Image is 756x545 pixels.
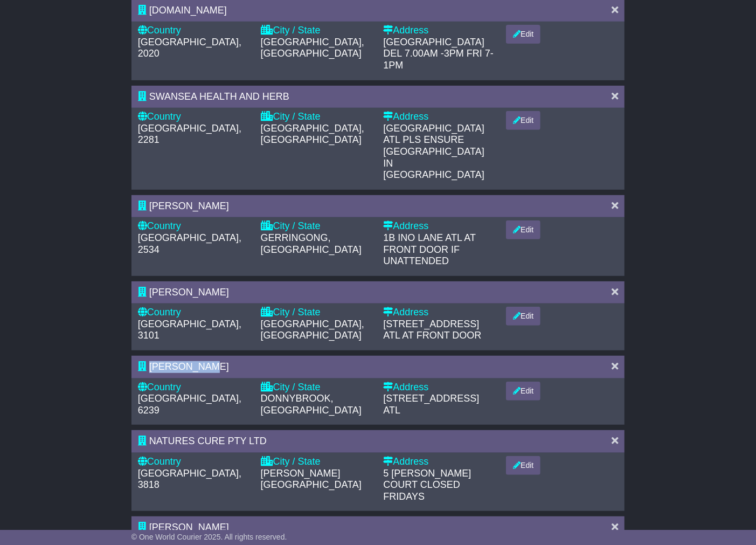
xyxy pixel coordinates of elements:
[383,37,484,47] span: [GEOGRAPHIC_DATA]
[261,307,373,319] div: City / State
[506,111,540,130] button: Edit
[138,25,250,37] div: Country
[149,5,227,16] span: [DOMAIN_NAME]
[383,123,484,134] span: [GEOGRAPHIC_DATA]
[261,319,364,341] span: [GEOGRAPHIC_DATA], [GEOGRAPHIC_DATA]
[261,111,373,123] div: City / State
[149,201,229,211] span: [PERSON_NAME]
[261,25,373,37] div: City / State
[138,111,250,123] div: Country
[383,307,495,319] div: Address
[138,456,250,468] div: Country
[506,456,540,475] button: Edit
[149,91,289,102] span: SWANSEA HEALTH AND HERB
[383,220,495,232] div: Address
[261,393,362,416] span: DONNYBROOK, [GEOGRAPHIC_DATA]
[506,382,540,401] button: Edit
[149,522,229,533] span: [PERSON_NAME]
[383,48,493,71] span: DEL 7.00AM -3PM FRI 7-1PM
[383,405,400,416] span: ATL
[261,232,362,255] span: GERRINGONG, [GEOGRAPHIC_DATA]
[383,456,495,468] div: Address
[383,468,471,491] span: 5 [PERSON_NAME] COURT
[149,287,229,298] span: [PERSON_NAME]
[138,468,241,491] span: [GEOGRAPHIC_DATA], 3818
[383,25,495,37] div: Address
[138,123,241,146] span: [GEOGRAPHIC_DATA], 2281
[131,533,287,541] span: © One World Courier 2025. All rights reserved.
[138,319,241,341] span: [GEOGRAPHIC_DATA], 3101
[383,111,495,123] div: Address
[138,232,241,255] span: [GEOGRAPHIC_DATA], 2534
[383,393,479,404] span: [STREET_ADDRESS]
[383,330,481,341] span: ATL AT FRONT DOOR
[383,382,495,394] div: Address
[506,220,540,239] button: Edit
[138,393,241,416] span: [GEOGRAPHIC_DATA], 6239
[506,25,540,44] button: Edit
[261,382,373,394] div: City / State
[149,361,229,372] span: [PERSON_NAME]
[506,307,540,326] button: Edit
[261,220,373,232] div: City / State
[383,479,460,502] span: CLOSED FRIDAYS
[149,436,267,446] span: NATURES CURE PTY LTD
[383,319,479,329] span: [STREET_ADDRESS]
[261,37,364,59] span: [GEOGRAPHIC_DATA], [GEOGRAPHIC_DATA]
[138,220,250,232] div: Country
[383,134,484,180] span: ATL PLS ENSURE [GEOGRAPHIC_DATA] IN [GEOGRAPHIC_DATA]
[383,232,443,243] span: 1B INO LANE
[138,307,250,319] div: Country
[383,232,475,266] span: ATL AT FRONT DOOR IF UNATTENDED
[261,456,373,468] div: City / State
[138,382,250,394] div: Country
[261,468,362,491] span: [PERSON_NAME][GEOGRAPHIC_DATA]
[138,37,241,59] span: [GEOGRAPHIC_DATA], 2020
[261,123,364,146] span: [GEOGRAPHIC_DATA], [GEOGRAPHIC_DATA]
